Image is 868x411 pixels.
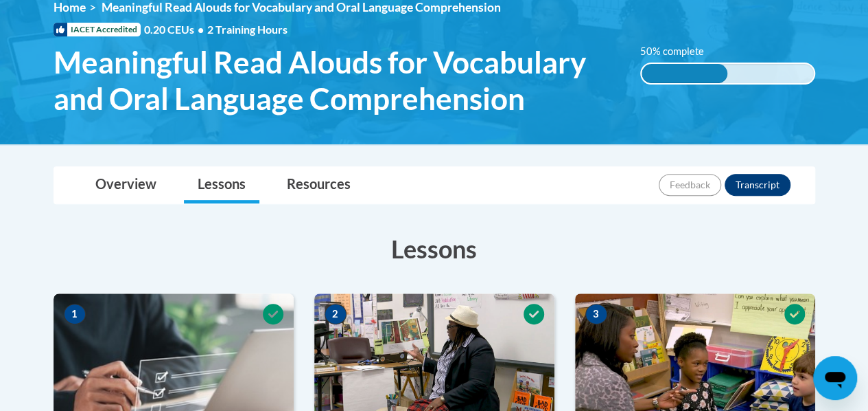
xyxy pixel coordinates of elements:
[642,64,728,83] div: 50% complete
[640,44,719,59] label: 50% complete
[207,23,288,36] span: 2 Training Hours
[725,174,790,196] button: Transcript
[184,167,259,203] a: Lessons
[144,22,207,37] span: 0.20 CEUs
[659,174,721,196] button: Feedback
[64,304,86,324] span: 1
[54,44,620,117] span: Meaningful Read Alouds for Vocabulary and Oral Language Comprehension
[82,167,170,203] a: Overview
[54,23,141,36] span: IACET Accredited
[585,304,607,324] span: 3
[325,304,347,324] span: 2
[54,232,815,266] h3: Lessons
[198,23,204,36] span: •
[813,356,857,400] iframe: Button to launch messaging window
[273,167,364,203] a: Resources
